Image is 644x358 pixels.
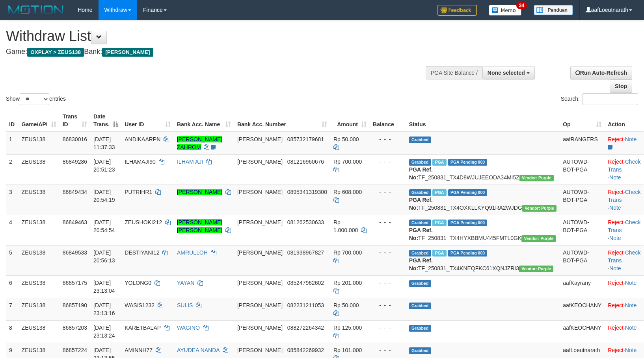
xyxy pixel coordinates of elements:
[373,346,403,354] div: - - -
[63,325,87,331] span: 86857203
[6,28,421,44] h1: Withdraw List
[609,235,621,241] a: Note
[333,136,359,142] span: Rp 50.000
[437,5,477,16] img: Feedback.jpg
[608,249,624,256] a: Reject
[560,215,605,245] td: AUTOWD-BOT-PGA
[63,189,87,195] span: 86849434
[6,4,66,16] img: MOTION_logo.png
[63,249,87,256] span: 86849533
[177,219,222,233] a: [PERSON_NAME] [PERSON_NAME]
[373,279,403,287] div: - - -
[605,109,644,132] th: Action
[409,250,431,257] span: Grabbed
[426,66,482,79] div: PGA Site Balance /
[287,280,324,286] span: Copy 085247962602 to clipboard
[125,280,151,286] span: YOLONG0
[93,325,115,339] span: [DATE] 23:13:24
[237,280,283,286] span: [PERSON_NAME]
[125,249,159,256] span: DESTIYANI12
[125,347,153,353] span: AMINNH77
[177,347,220,353] a: AYUDEA NANDA
[6,215,19,245] td: 4
[409,220,431,226] span: Grabbed
[333,219,358,233] span: Rp 1.000.000
[373,301,403,309] div: - - -
[406,109,560,132] th: Status
[409,280,431,287] span: Grabbed
[448,250,488,257] span: PGA Pending
[432,159,446,166] span: Marked by aafRornrotha
[522,205,557,212] span: Vendor URL: https://trx4.1velocity.biz
[333,280,362,286] span: Rp 201.000
[608,219,640,233] a: Check Trans
[608,249,640,264] a: Check Trans
[6,245,19,275] td: 5
[608,159,624,165] a: Reject
[234,109,330,132] th: Bank Acc. Number: activate to sort column ascending
[177,249,208,256] a: AMRULLOH
[432,250,446,257] span: Marked by aafRornrotha
[608,189,640,203] a: Check Trans
[125,136,160,142] span: ANDIKAARPN
[582,93,638,105] input: Search:
[625,325,637,331] a: Note
[625,347,637,353] a: Note
[370,109,406,132] th: Balance
[287,136,324,142] span: Copy 085732179681 to clipboard
[93,136,115,150] span: [DATE] 11:37:33
[373,324,403,332] div: - - -
[63,302,87,308] span: 86857190
[6,132,19,155] td: 1
[6,298,19,320] td: 7
[6,275,19,298] td: 6
[373,188,403,196] div: - - -
[608,159,640,173] a: Check Trans
[63,219,87,225] span: 86849463
[19,298,60,320] td: ZEUS138
[409,325,431,332] span: Grabbed
[406,245,560,275] td: TF_250831_TX4KNEQFKC61XQNJZRI3
[625,280,637,286] a: Note
[409,137,431,143] span: Grabbed
[605,275,644,298] td: ·
[625,136,637,142] a: Note
[409,159,431,166] span: Grabbed
[6,185,19,215] td: 3
[237,136,283,142] span: [PERSON_NAME]
[409,227,433,241] b: PGA Ref. No:
[409,166,433,181] b: PGA Ref. No:
[625,302,637,308] a: Note
[237,219,283,225] span: [PERSON_NAME]
[488,70,525,76] span: None selected
[448,220,488,226] span: PGA Pending
[406,215,560,245] td: TF_250831_TX4HYXBBMU445FMTL0GK
[102,48,153,57] span: [PERSON_NAME]
[409,257,433,271] b: PGA Ref. No:
[605,298,644,320] td: ·
[60,109,90,132] th: Trans ID: activate to sort column ascending
[287,189,327,195] span: Copy 0895341319300 to clipboard
[287,159,324,165] span: Copy 081216960676 to clipboard
[19,245,60,275] td: ZEUS138
[609,205,621,211] a: Note
[432,220,446,226] span: Marked by aafRornrotha
[177,280,194,286] a: YAYAN
[287,347,324,353] span: Copy 085842269932 to clipboard
[6,320,19,343] td: 8
[19,185,60,215] td: ZEUS138
[93,219,115,233] span: [DATE] 20:54:54
[19,154,60,185] td: ZEUS138
[560,320,605,343] td: aafKEOCHANY
[177,189,222,195] a: [PERSON_NAME]
[333,249,362,256] span: Rp 700.000
[287,219,324,225] span: Copy 081262530633 to clipboard
[608,302,624,308] a: Reject
[20,93,49,105] select: Showentries
[608,219,624,225] a: Reject
[93,249,115,264] span: [DATE] 20:56:13
[333,325,362,331] span: Rp 125.000
[560,132,605,155] td: aafRANGERS
[177,325,200,331] a: WAGINO
[177,159,203,165] a: ILHAM AJI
